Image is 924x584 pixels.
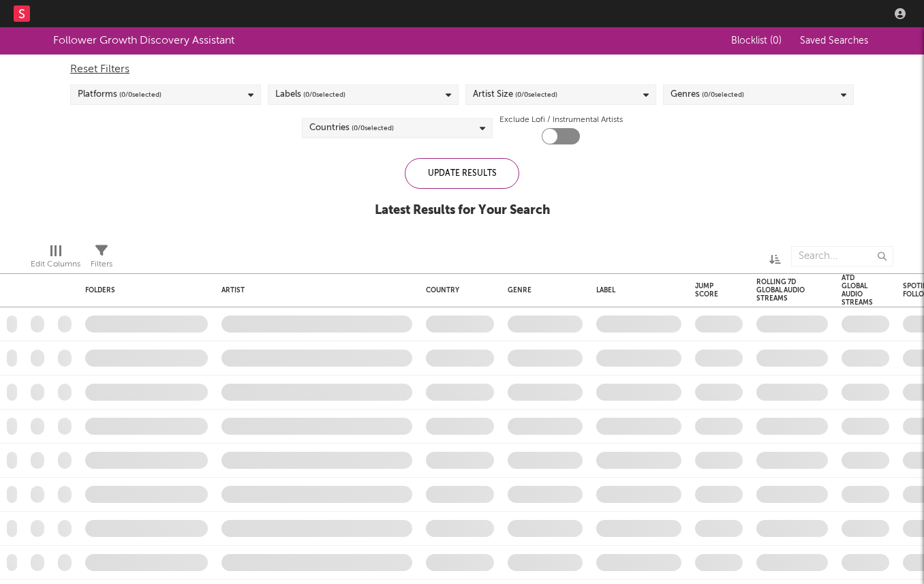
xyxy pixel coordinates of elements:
div: Jump Score [695,282,722,298]
input: Search... [791,246,893,266]
div: Artist Size [473,87,557,103]
div: ATD Global Audio Streams [842,274,873,307]
span: ( 0 / 0 selected) [702,87,744,103]
div: Genre [508,286,576,294]
span: ( 0 ) [770,36,782,46]
div: Latest Results for Your Search [375,202,550,219]
span: ( 0 / 0 selected) [119,87,161,103]
div: Folders [85,286,187,294]
div: Platforms [78,87,161,103]
div: Label [596,286,675,294]
span: ( 0 / 0 selected) [352,120,394,136]
div: Edit Columns [31,256,80,273]
div: Artist [221,286,405,294]
div: Labels [275,87,345,103]
span: ( 0 / 0 selected) [515,87,557,103]
div: Edit Columns [31,239,80,279]
label: Exclude Lofi / Instrumental Artists [499,112,623,128]
div: Filters [91,256,112,273]
div: Reset Filters [70,61,854,78]
div: Filters [91,239,112,279]
div: Countries [309,120,394,136]
span: Blocklist [731,36,782,46]
div: Follower Growth Discovery Assistant [53,33,234,49]
div: Rolling 7D Global Audio Streams [756,278,807,303]
span: ( 0 / 0 selected) [303,87,345,103]
div: Genres [671,87,744,103]
span: Saved Searches [800,36,871,46]
div: Country [426,286,487,294]
div: Update Results [405,158,519,189]
button: Saved Searches [796,35,871,46]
